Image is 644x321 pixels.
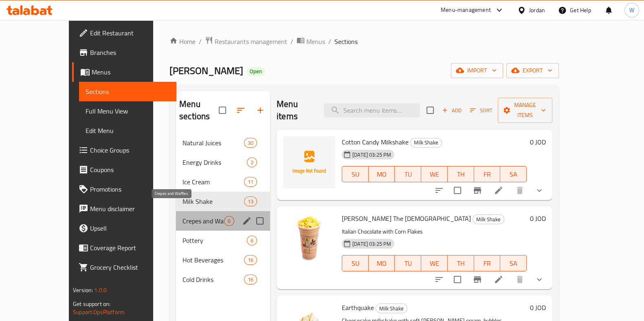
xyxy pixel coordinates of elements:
[457,66,497,76] span: import
[72,140,176,160] a: Choice Groups
[176,192,270,211] div: Milk Shake13
[349,151,394,159] span: [DATE] 03:25 PM
[72,238,176,258] a: Coverage Report
[73,307,125,317] a: Support.OpsPlatform
[306,37,325,46] span: Menus
[182,275,244,284] span: Cold Drinks
[72,199,176,218] a: Menu disclaimer
[506,63,559,78] button: export
[72,218,176,238] a: Upsell
[72,23,176,43] a: Edit Restaurant
[372,258,392,269] span: MO
[247,157,257,167] div: items
[244,138,257,148] div: items
[231,100,251,120] span: Sort sections
[500,255,527,271] button: SA
[369,255,395,271] button: MO
[176,130,270,293] nav: Menu sections
[342,255,369,271] button: SU
[328,37,331,46] li: /
[244,139,257,147] span: 30
[244,178,257,186] span: 11
[72,62,176,82] a: Menus
[429,270,449,289] button: sort-choices
[372,168,392,180] span: MO
[510,270,530,289] button: delete
[90,48,170,57] span: Branches
[72,258,176,277] a: Grocery Checklist
[345,168,365,180] span: SU
[182,177,244,187] span: Ice Cream
[182,216,224,226] span: Crepes and Waffles
[283,136,335,188] img: Cotton Candy Milkshake
[179,98,219,122] h2: Menu sections
[441,106,463,115] span: Add
[94,285,107,295] span: 1.0.0
[477,258,497,269] span: FR
[79,101,176,121] a: Full Menu View
[72,160,176,179] a: Coupons
[169,61,243,80] span: [PERSON_NAME]
[334,37,358,46] span: Sections
[86,106,170,116] span: Full Menu View
[411,138,442,147] span: Milk Shake
[474,255,501,271] button: FR
[513,66,552,76] span: export
[468,181,487,200] button: Branch-specific-item
[90,262,170,272] span: Grocery Checklist
[342,227,527,237] p: Italian Chocolate with Corn Flakes
[214,102,231,119] span: Select all sections
[473,214,504,224] div: Milk Shake
[468,270,487,289] button: Branch-specific-item
[224,217,234,225] span: 6
[90,243,170,253] span: Coverage Report
[421,255,448,271] button: WE
[176,250,270,270] div: Hot Beverages16
[530,302,546,313] h6: 0 JOD
[247,159,257,166] span: 2
[376,304,407,313] span: Milk Shake
[530,136,546,148] h6: 0 JOD
[86,126,170,135] span: Edit Menu
[73,285,93,295] span: Version:
[398,258,418,269] span: TU
[534,275,544,284] svg: Show Choices
[224,216,234,226] div: items
[72,43,176,62] a: Branches
[290,37,293,46] li: /
[342,301,374,314] span: Earthquake
[244,256,257,264] span: 16
[451,258,471,269] span: TH
[494,186,503,195] a: Edit menu item
[244,275,257,284] div: items
[473,215,504,224] span: Milk Shake
[247,237,257,245] span: 6
[369,166,395,182] button: MO
[244,177,257,187] div: items
[530,181,549,200] button: show more
[398,168,418,180] span: TU
[376,304,407,313] div: Milk Shake
[199,37,202,46] li: /
[176,133,270,153] div: Natural Juices30
[73,299,110,309] span: Get support on:
[451,63,503,78] button: import
[176,211,270,231] div: Crepes and Waffles6edit
[182,138,244,148] div: Natural Juices
[441,5,491,15] div: Menu-management
[247,236,257,245] div: items
[448,255,474,271] button: TH
[498,98,552,123] button: Manage items
[241,215,253,227] button: edit
[244,276,257,284] span: 16
[169,36,559,47] nav: breadcrumb
[529,6,545,15] div: Jordan
[176,153,270,172] div: Energy Drinks2
[451,168,471,180] span: TH
[421,166,448,182] button: WE
[277,98,314,122] h2: Menu items
[395,166,421,182] button: TU
[92,67,170,77] span: Menus
[246,68,265,75] span: Open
